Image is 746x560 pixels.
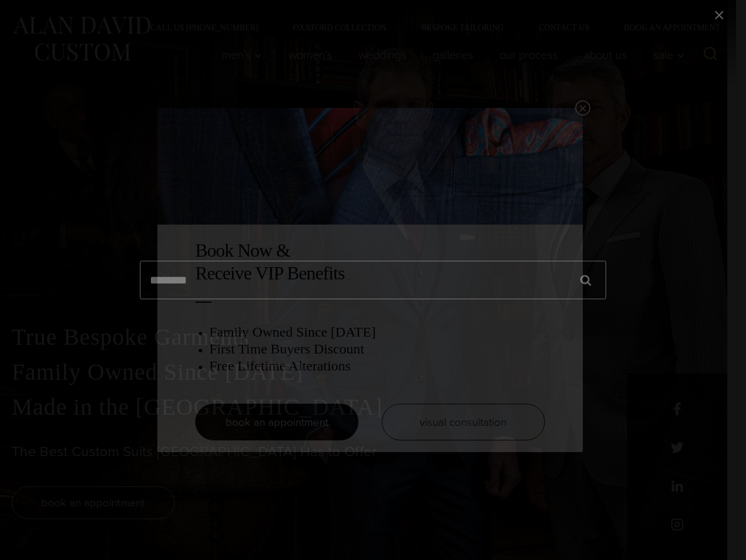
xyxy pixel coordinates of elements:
[209,358,545,374] h3: Free Lifetime Alterations
[195,239,545,284] h2: Book Now & Receive VIP Benefits
[209,324,545,341] h3: Family Owned Since [DATE]
[382,404,545,440] a: visual consultation
[195,404,358,440] a: book an appointment
[575,100,590,116] button: Close
[209,341,545,358] h3: First Time Buyers Discount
